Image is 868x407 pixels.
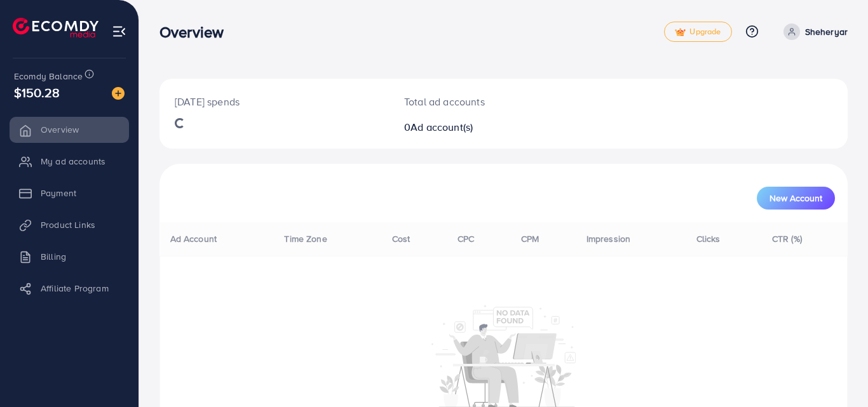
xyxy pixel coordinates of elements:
[770,194,822,203] span: New Account
[675,28,686,37] img: tick
[112,24,126,39] img: menu
[14,70,83,83] span: Ecomdy Balance
[13,18,98,37] img: logo
[410,120,473,134] span: Ad account(s)
[159,23,234,41] h3: Overview
[175,94,374,109] p: [DATE] spends
[14,83,60,102] span: $150.28
[778,23,848,40] a: Sheheryar
[404,94,546,109] p: Total ad accounts
[112,87,125,100] img: image
[675,27,721,37] span: Upgrade
[404,121,546,133] h2: 0
[664,22,731,42] a: tickUpgrade
[805,24,848,39] p: Sheheryar
[757,187,835,210] button: New Account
